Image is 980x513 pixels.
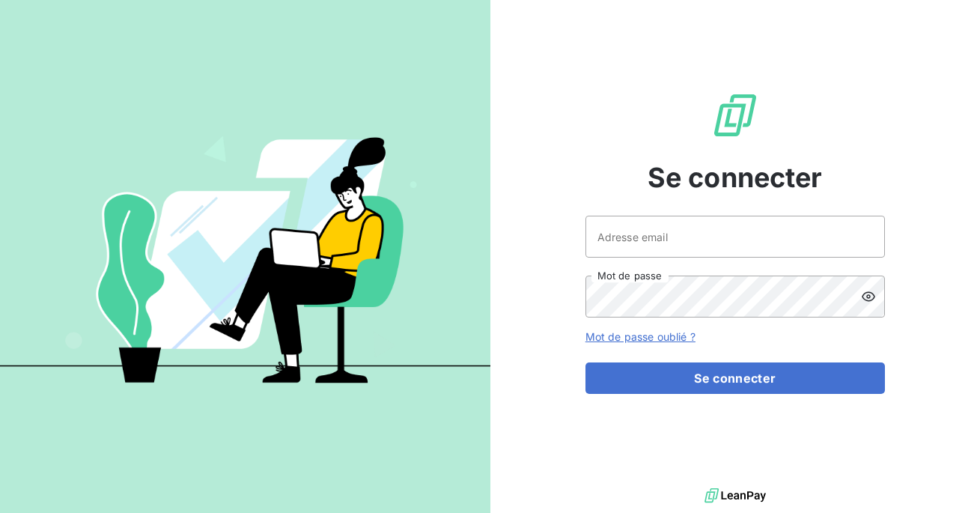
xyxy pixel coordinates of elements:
[585,216,885,258] input: placeholder
[585,330,696,343] a: Mot de passe oublié ?
[585,362,885,394] button: Se connecter
[648,157,823,198] span: Se connecter
[711,91,759,139] img: Logo LeanPay
[704,485,766,507] img: logo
